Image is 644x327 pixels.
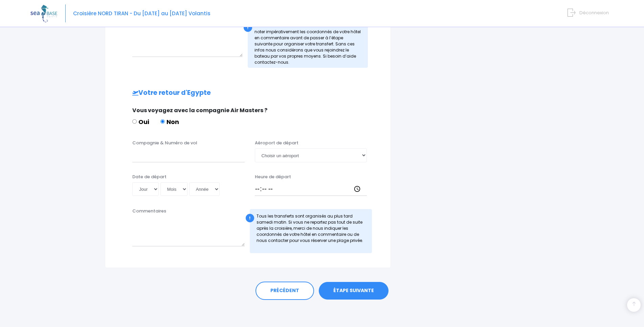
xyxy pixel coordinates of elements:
[73,10,210,17] span: Croisière NORD TIRAN - Du [DATE] au [DATE] Volantis
[132,117,149,126] label: Oui
[132,119,137,124] input: Oui
[132,208,166,214] label: Commentaires
[246,214,254,222] div: !
[248,19,368,68] div: Si votre vol atterri avant samedi midi : merci de noter impérativement les coordonnés de votre hô...
[319,282,388,300] a: ÉTAPE SUIVANTE
[244,23,252,32] div: !
[132,106,267,114] span: Vous voyagez avec la compagnie Air Masters ?
[255,140,298,146] label: Aéroport de départ
[119,89,377,97] h2: Votre retour d'Egypte
[160,117,179,126] label: Non
[132,173,166,180] label: Date de départ
[250,209,372,253] div: Tous les transferts sont organisés au plus tard samedi matin. Si vous ne repartez pas tout de sui...
[255,173,291,180] label: Heure de départ
[132,140,197,146] label: Compagnie & Numéro de vol
[579,9,609,16] span: Déconnexion
[256,282,314,300] a: PRÉCÉDENT
[160,119,165,124] input: Non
